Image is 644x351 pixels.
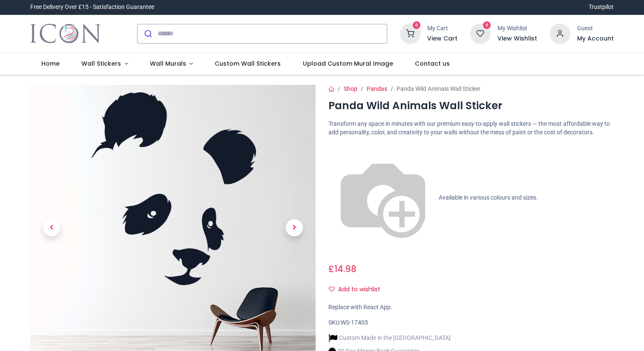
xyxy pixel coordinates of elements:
[470,29,491,36] a: 0
[328,143,437,252] img: color-wheel.png
[334,263,356,275] span: 14.98
[273,128,316,328] a: Next
[577,35,614,43] a: My Account
[30,22,101,46] a: Logo of Icon Wall Stickers
[328,334,451,342] li: Custom Made in the [GEOGRAPHIC_DATA]
[329,286,335,292] i: Add to wishlist
[138,24,158,43] button: Submit
[328,99,614,113] h1: Panda Wild Animals Wall Sticker
[215,59,281,68] span: Custom Wall Stickers
[328,263,356,275] span: £
[497,35,537,43] a: View Wishlist
[70,53,139,75] a: Wall Stickers
[139,53,204,75] a: Wall Murals
[400,29,420,36] a: 0
[30,128,73,328] a: Previous
[286,219,303,236] span: Next
[303,59,393,68] span: Upload Custom Mural Image
[328,282,388,297] button: Add to wishlistAdd to wishlist
[30,22,101,46] img: Icon Wall Stickers
[483,21,491,29] sup: 0
[41,59,60,68] span: Home
[439,194,538,201] span: Available in various colours and sizes.
[344,85,357,92] a: Shop
[328,303,614,312] div: Replace with React App.
[30,3,154,12] div: Free Delivery Over £15 - Satisfaction Guarantee
[150,59,186,68] span: Wall Murals
[577,24,614,33] div: Guest
[341,319,368,326] span: WS-17405
[427,35,457,43] a: View Cart
[81,59,121,68] span: Wall Stickers
[43,219,60,236] span: Previous
[415,59,450,68] span: Contact us
[328,319,614,327] div: SKU:
[589,3,614,12] a: Trustpilot
[427,24,457,33] div: My Cart
[367,85,387,92] a: Pandas
[497,24,537,33] div: My Wishlist
[397,85,480,92] span: Panda Wild Animals Wall Sticker
[413,21,421,29] sup: 0
[328,120,614,136] p: Transform any space in minutes with our premium easy-to-apply wall stickers — the most affordable...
